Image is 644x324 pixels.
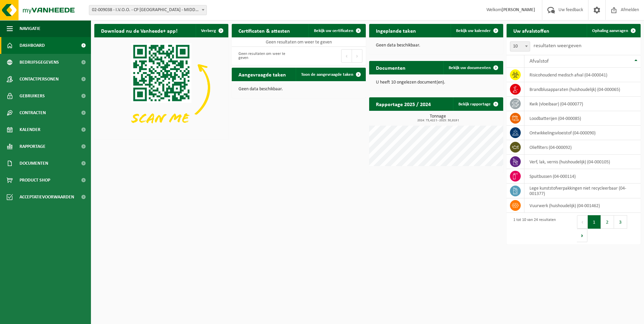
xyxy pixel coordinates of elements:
div: Geen resultaten om weer te geven [235,48,295,63]
button: Next [577,229,587,242]
td: spuitbussen (04-000114) [524,169,641,184]
h2: Uw afvalstoffen [507,24,556,37]
td: ontwikkelingsvloeistof (04-000090) [524,126,641,140]
h2: Aangevraagde taken [232,68,293,81]
button: 3 [614,215,627,229]
button: Verberg [196,24,228,37]
td: vuurwerk (huishoudelijk) (04-001462) [524,198,641,213]
button: 1 [588,215,601,229]
span: Rapportage [20,138,45,155]
button: Previous [341,49,352,63]
span: Navigatie [20,20,40,37]
p: Geen data beschikbaar. [238,87,359,92]
h3: Tonnage [373,114,503,122]
span: Verberg [201,29,216,33]
span: Bedrijfsgegevens [20,54,59,71]
td: Geen resultaten om weer te geven [232,37,366,47]
td: oliefilters (04-000092) [524,140,641,155]
button: Next [352,49,362,63]
span: Kalender [20,121,40,138]
span: Bekijk uw documenten [449,66,491,70]
span: 10 [510,42,530,51]
td: Lege kunststofverpakkingen niet recycleerbaar (04-001377) [524,184,641,198]
td: loodbatterijen (04-000085) [524,111,641,126]
span: 2024: 73,422 t - 2025: 30,819 t [373,119,503,122]
a: Bekijk rapportage [453,97,503,111]
td: brandblusapparaten (huishoudelijk) (04-000065) [524,82,641,97]
button: 2 [601,215,614,229]
span: Product Shop [20,172,50,189]
h2: Download nu de Vanheede+ app! [94,24,184,37]
a: Toon de aangevraagde taken [296,68,365,81]
span: Bekijk uw certificaten [314,29,353,33]
td: risicohoudend medisch afval (04-000041) [524,68,641,82]
span: Contactpersonen [20,71,59,88]
p: Geen data beschikbaar. [376,43,496,48]
span: Gebruikers [20,88,45,104]
h2: Certificaten & attesten [232,24,297,37]
a: Bekijk uw kalender [451,24,503,37]
img: Download de VHEPlus App [94,37,228,138]
span: Documenten [20,155,48,172]
button: Previous [577,215,588,229]
span: Contracten [20,104,46,121]
h2: Ingeplande taken [369,24,423,37]
label: resultaten weergeven [534,43,581,48]
span: 02-009038 - I.V.O.O. - CP MIDDELKERKE - MIDDELKERKE [89,5,207,15]
td: kwik (vloeibaar) (04-000077) [524,97,641,111]
a: Bekijk uw certificaten [309,24,365,37]
h2: Documenten [369,61,412,74]
span: Ophaling aanvragen [592,29,628,33]
td: verf, lak, vernis (huishoudelijk) (04-000105) [524,155,641,169]
span: Dashboard [20,37,45,54]
span: Afvalstof [529,59,549,64]
div: 1 tot 10 van 24 resultaten [510,215,556,243]
span: Bekijk uw kalender [456,29,491,33]
span: Toon de aangevraagde taken [301,72,353,77]
strong: [PERSON_NAME] [502,7,535,12]
h2: Rapportage 2025 / 2024 [369,97,438,110]
a: Ophaling aanvragen [587,24,640,37]
a: Bekijk uw documenten [443,61,503,74]
span: 02-009038 - I.V.O.O. - CP MIDDELKERKE - MIDDELKERKE [89,5,206,15]
p: U heeft 10 ongelezen document(en). [376,80,496,85]
span: Acceptatievoorwaarden [20,189,74,205]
